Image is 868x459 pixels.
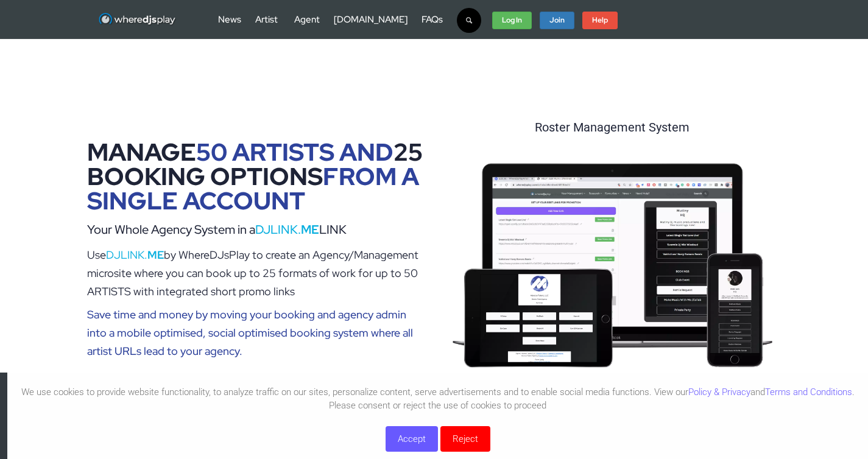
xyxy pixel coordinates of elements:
p: We use cookies to provide website functionality, to analyze traffic on our sites, personalize con... [7,385,868,412]
b: ME [301,222,319,237]
span: FROM A SINGLE ACCOUNT [87,160,419,217]
a: Help [582,12,618,30]
a: DJLINK.ME [255,222,319,237]
a: News [218,13,241,26]
a: Policy & Privacy [688,387,750,398]
a: Artist [255,13,278,26]
a: Log In [492,12,532,30]
img: agency3.webp [443,136,782,390]
div: Use by WhereDJsPlay to create an Agency/Management microsite where you can book up to 25 formats ... [87,246,425,360]
b: ME [147,248,164,262]
a: Terms and Conditions [765,387,852,398]
strong: Log In [502,15,522,25]
button: Reject [440,426,490,452]
div: Roster Management System [443,119,782,136]
a: FAQs [422,13,443,26]
button: Accept [386,426,438,452]
a: DJLINK.ME [106,248,164,262]
a: [DOMAIN_NAME] [334,13,408,26]
a: Agent [294,13,320,26]
strong: Join [549,15,565,25]
span: 50 ARTISTS AND [196,136,393,168]
div: Your Whole Agency System in a LINK [87,220,425,239]
div: Save time and money by moving your booking and agency admin into a mobile optimised, social optim... [87,306,425,360]
div: MANAGE 25 BOOKING OPTIONS [87,140,425,213]
img: WhereDJsPlay [98,12,177,27]
strong: Help [592,15,608,25]
a: Join [540,12,574,30]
